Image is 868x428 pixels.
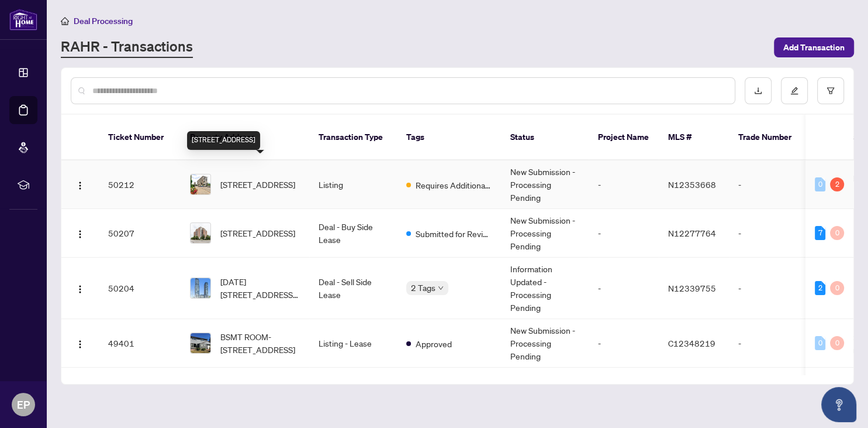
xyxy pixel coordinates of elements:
[815,281,825,295] div: 2
[99,319,181,368] td: 49401
[826,87,835,95] span: filter
[191,174,210,194] img: thumbnail-img
[309,319,397,368] td: Listing - Lease
[309,160,397,209] td: Listing
[99,160,181,209] td: 50212
[729,115,811,160] th: Trade Number
[309,115,397,160] th: Transaction Type
[830,226,844,240] div: 0
[830,336,844,350] div: 0
[220,178,295,191] span: [STREET_ADDRESS]
[71,279,89,297] button: Logo
[659,115,729,160] th: MLS #
[397,115,501,160] th: Tags
[754,87,762,95] span: download
[74,16,133,26] span: Deal Processing
[416,179,492,191] span: Requires Additional Docs
[75,285,85,294] img: Logo
[187,131,260,150] div: [STREET_ADDRESS]
[668,228,716,238] span: N12277764
[501,258,589,319] td: Information Updated - Processing Pending
[790,87,798,95] span: edit
[416,227,492,240] span: Submitted for Review
[815,177,825,191] div: 0
[729,209,811,258] td: -
[589,258,659,319] td: -
[668,179,716,190] span: N12353668
[99,115,181,160] th: Ticket Number
[75,230,85,239] img: Logo
[17,396,30,413] span: EP
[783,38,845,57] span: Add Transaction
[220,227,295,239] span: [STREET_ADDRESS]
[191,333,210,353] img: thumbnail-img
[99,209,181,258] td: 50207
[416,337,452,350] span: Approved
[220,330,300,356] span: BSMT ROOM-[STREET_ADDRESS]
[75,181,85,190] img: Logo
[181,115,309,160] th: Property Address
[729,319,811,368] td: -
[745,77,772,104] button: download
[815,336,825,350] div: 0
[411,281,435,295] span: 2 Tags
[501,160,589,209] td: New Submission - Processing Pending
[220,275,300,301] span: [DATE][STREET_ADDRESS][PERSON_NAME]
[589,319,659,368] td: -
[774,37,854,57] button: Add Transaction
[71,224,89,242] button: Logo
[817,77,844,104] button: filter
[781,77,808,104] button: edit
[71,175,89,194] button: Logo
[668,283,716,293] span: N12339755
[191,223,210,243] img: thumbnail-img
[501,115,589,160] th: Status
[99,258,181,319] td: 50204
[309,209,397,258] td: Deal - Buy Side Lease
[191,278,210,298] img: thumbnail-img
[309,258,397,319] td: Deal - Sell Side Lease
[668,338,715,348] span: C12348219
[729,160,811,209] td: -
[729,258,811,319] td: -
[9,9,37,30] img: logo
[501,319,589,368] td: New Submission - Processing Pending
[438,285,444,291] span: down
[830,177,844,191] div: 2
[589,115,659,160] th: Project Name
[589,209,659,258] td: -
[61,37,193,58] a: RAHR - Transactions
[821,387,856,422] button: Open asap
[501,209,589,258] td: New Submission - Processing Pending
[830,281,844,295] div: 0
[589,160,659,209] td: -
[815,226,825,240] div: 7
[71,334,89,352] button: Logo
[75,340,85,349] img: Logo
[61,17,69,25] span: home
